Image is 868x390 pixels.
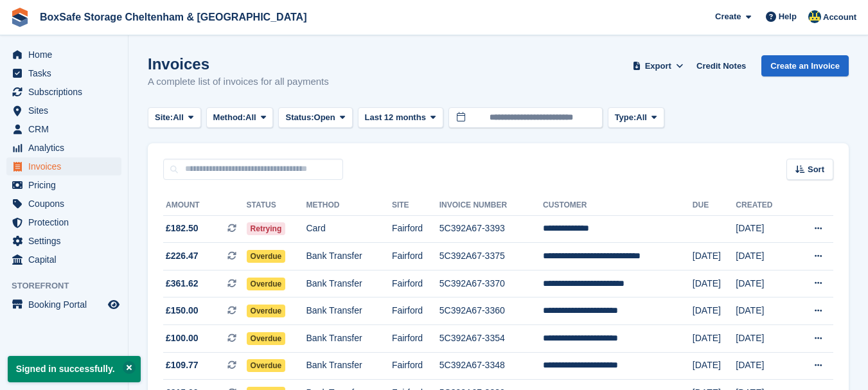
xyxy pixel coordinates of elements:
[6,195,121,213] a: menu
[28,251,105,269] span: Capital
[28,157,105,175] span: Invoices
[166,249,199,263] span: £226.47
[439,270,543,297] td: 5C392A67-3370
[439,297,543,325] td: 5C392A67-3360
[166,277,199,290] span: £361.62
[543,195,693,216] th: Customer
[693,297,736,325] td: [DATE]
[693,325,736,353] td: [DATE]
[779,10,797,23] span: Help
[28,102,105,120] span: Sites
[693,195,736,216] th: Due
[247,195,306,216] th: Status
[365,111,426,124] span: Last 12 months
[28,176,105,194] span: Pricing
[736,325,792,353] td: [DATE]
[439,352,543,380] td: 5C392A67-3348
[148,55,329,73] h1: Invoices
[148,107,201,129] button: Site: All
[693,270,736,297] td: [DATE]
[691,55,751,76] a: Credit Notes
[439,195,543,216] th: Invoice Number
[247,278,286,290] span: Overdue
[166,359,199,372] span: £109.77
[166,304,199,317] span: £150.00
[392,352,439,380] td: Fairford
[245,111,256,124] span: All
[155,111,173,124] span: Site:
[247,332,286,345] span: Overdue
[106,297,121,312] a: Preview store
[28,120,105,138] span: CRM
[808,163,824,176] span: Sort
[306,352,391,380] td: Bank Transfer
[306,215,391,243] td: Card
[306,325,391,353] td: Bank Transfer
[306,297,391,325] td: Bank Transfer
[12,279,128,292] span: Storefront
[206,107,274,129] button: Method: All
[8,356,141,382] p: Signed in successfully.
[392,243,439,270] td: Fairford
[247,305,286,317] span: Overdue
[278,107,352,129] button: Status: Open
[35,6,312,28] a: BoxSafe Storage Cheltenham & [GEOGRAPHIC_DATA]
[6,213,121,231] a: menu
[608,107,664,129] button: Type: All
[247,359,286,372] span: Overdue
[213,111,246,124] span: Method:
[392,325,439,353] td: Fairford
[28,46,105,64] span: Home
[392,215,439,243] td: Fairford
[615,111,637,124] span: Type:
[439,325,543,353] td: 5C392A67-3354
[6,64,121,82] a: menu
[6,83,121,101] a: menu
[645,60,671,73] span: Export
[28,232,105,250] span: Settings
[166,222,199,235] span: £182.50
[736,195,792,216] th: Created
[736,352,792,380] td: [DATE]
[247,222,286,235] span: Retrying
[6,251,121,269] a: menu
[166,332,199,345] span: £100.00
[6,139,121,157] a: menu
[736,243,792,270] td: [DATE]
[148,75,329,89] p: A complete list of invoices for all payments
[715,10,741,23] span: Create
[314,111,335,124] span: Open
[28,195,105,213] span: Coupons
[693,243,736,270] td: [DATE]
[247,250,286,263] span: Overdue
[392,195,439,216] th: Site
[6,102,121,120] a: menu
[439,215,543,243] td: 5C392A67-3393
[6,296,121,314] a: menu
[6,120,121,138] a: menu
[28,64,105,82] span: Tasks
[808,10,821,23] img: Kim Virabi
[28,296,105,314] span: Booking Portal
[306,243,391,270] td: Bank Transfer
[736,270,792,297] td: [DATE]
[6,176,121,194] a: menu
[285,111,314,124] span: Status:
[392,270,439,297] td: Fairford
[358,107,443,129] button: Last 12 months
[306,270,391,297] td: Bank Transfer
[28,83,105,101] span: Subscriptions
[6,46,121,64] a: menu
[28,139,105,157] span: Analytics
[6,232,121,250] a: menu
[736,297,792,325] td: [DATE]
[823,11,856,24] span: Account
[28,213,105,231] span: Protection
[736,215,792,243] td: [DATE]
[693,352,736,380] td: [DATE]
[630,55,686,76] button: Export
[636,111,647,124] span: All
[761,55,849,76] a: Create an Invoice
[392,297,439,325] td: Fairford
[6,157,121,175] a: menu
